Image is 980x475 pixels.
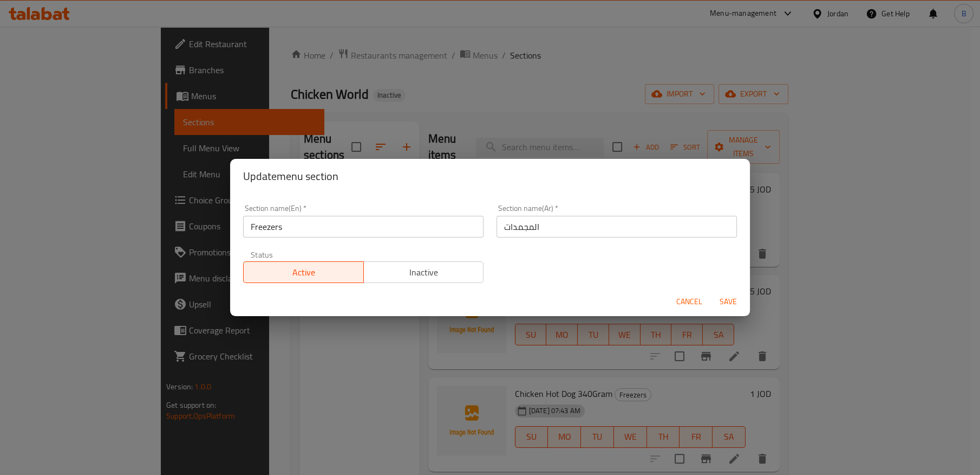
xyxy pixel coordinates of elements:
[715,295,741,309] span: Save
[243,216,484,237] input: Please enter section name(en)
[248,265,360,280] span: Active
[711,292,746,312] button: Save
[676,295,702,309] span: Cancel
[243,168,737,185] h2: Update menu section
[672,292,707,312] button: Cancel
[243,261,364,283] button: Active
[496,216,737,237] input: Please enter section name(ar)
[363,261,484,283] button: Inactive
[368,265,480,280] span: Inactive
